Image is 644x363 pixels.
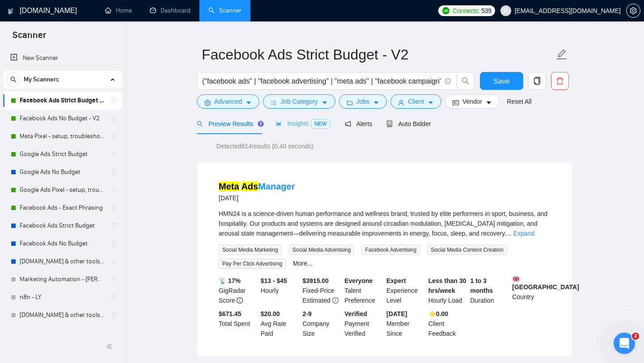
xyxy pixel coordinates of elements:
[20,199,105,217] a: Facebook Ads - Exact Phrasing
[529,77,546,85] span: copy
[24,71,59,89] span: My Scanners
[481,6,491,16] span: 539
[480,72,523,90] button: Save
[462,97,482,106] span: Vendor
[20,288,105,306] a: n8n - LY
[626,7,640,14] a: setting
[390,94,441,109] button: userClientcaret-down
[246,99,252,106] span: caret-down
[275,120,282,127] span: area-chart
[627,7,640,14] span: setting
[219,193,295,203] div: [DATE]
[332,297,339,304] span: exclamation-circle
[237,297,243,304] span: info-circle
[470,277,493,294] b: 1 to 3 months
[428,277,466,294] b: Less than 30 hrs/week
[361,245,420,255] span: Facebook Advertising
[110,97,117,104] span: holder
[219,277,241,284] b: 📡 17%
[110,133,117,140] span: holder
[20,145,105,163] a: Google Ads Strict Budget
[513,276,519,282] img: 🇬🇧
[303,310,312,317] b: 2-9
[202,76,441,87] input: Search Freelance Jobs...
[110,276,117,283] span: holder
[214,97,242,106] span: Advanced
[20,270,105,288] a: Marketing Automation - [PERSON_NAME]
[303,277,329,284] b: $ 3915.00
[343,309,385,338] div: Payment Verified
[510,276,552,305] div: Country
[445,78,451,84] span: info-circle
[20,110,105,127] a: Facebook Ads No Budget - V2
[513,230,534,237] a: Expand
[20,181,105,199] a: Google Ads Pixel - setup, troubleshooting, tracking
[20,324,105,342] a: Marketing Automation - [PERSON_NAME]
[210,141,320,151] span: Detected 614 results (0.40 seconds)
[344,310,367,317] b: Verified
[385,276,427,305] div: Experience Level
[442,7,449,14] img: upwork-logo.png
[301,309,343,338] div: Company Size
[528,72,546,90] button: copy
[626,4,640,18] button: setting
[110,329,117,337] span: holder
[20,235,105,253] a: Facebook Ads No Budget
[356,97,370,106] span: Jobs
[110,186,117,194] span: holder
[386,121,393,127] span: robot
[259,309,301,338] div: Avg Rate Paid
[106,342,115,351] span: double-left
[343,276,385,305] div: Talent Preference
[110,258,117,265] span: holder
[219,181,239,191] mark: Meta
[408,97,424,106] span: Client
[3,71,122,360] li: My Scanners
[345,121,351,127] span: notification
[373,99,379,106] span: caret-down
[20,163,105,181] a: Google Ads No Budget
[197,120,261,127] span: Preview Results
[428,310,448,317] b: ⭐️ 0.00
[445,94,500,109] button: idcardVendorcaret-down
[339,94,387,109] button: folderJobscaret-down
[289,245,355,255] span: Social Media Advertising
[261,310,280,317] b: $20.00
[20,306,105,324] a: [DOMAIN_NAME] & other tools - [PERSON_NAME]
[263,94,335,109] button: barsJob Categorycaret-down
[386,120,431,127] span: Auto Bidder
[110,294,117,301] span: holder
[257,120,265,128] div: Tooltip anchor
[217,309,259,338] div: Total Spent
[457,72,475,90] button: search
[219,259,286,269] span: Pay Per Click Advertising
[293,260,313,267] a: More...
[204,99,211,106] span: setting
[398,99,404,106] span: user
[503,8,509,14] span: user
[322,99,328,106] span: caret-down
[469,276,511,305] div: Duration
[208,7,241,14] a: searchScanner
[303,297,330,304] span: Estimated
[427,276,469,305] div: Hourly Load
[8,4,14,18] img: logo
[202,43,554,66] input: Scanner name...
[219,245,282,255] span: Social Media Marketing
[275,120,330,127] span: Insights
[259,276,301,305] div: Hourly
[271,99,277,106] span: bars
[453,99,459,106] span: idcard
[506,230,512,237] span: ...
[512,276,579,291] b: [GEOGRAPHIC_DATA]
[5,29,53,47] span: Scanner
[20,217,105,235] a: Facebook Ads Strict Budget
[427,245,507,255] span: Social Media Content Creation
[261,277,287,284] b: $13 - $45
[110,204,117,211] span: holder
[20,92,105,110] a: Facebook Ads Strict Budget - V2
[507,97,531,106] a: Reset All
[457,77,474,85] span: search
[217,276,259,305] div: GigRadar Score
[219,310,241,317] b: $ 671.45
